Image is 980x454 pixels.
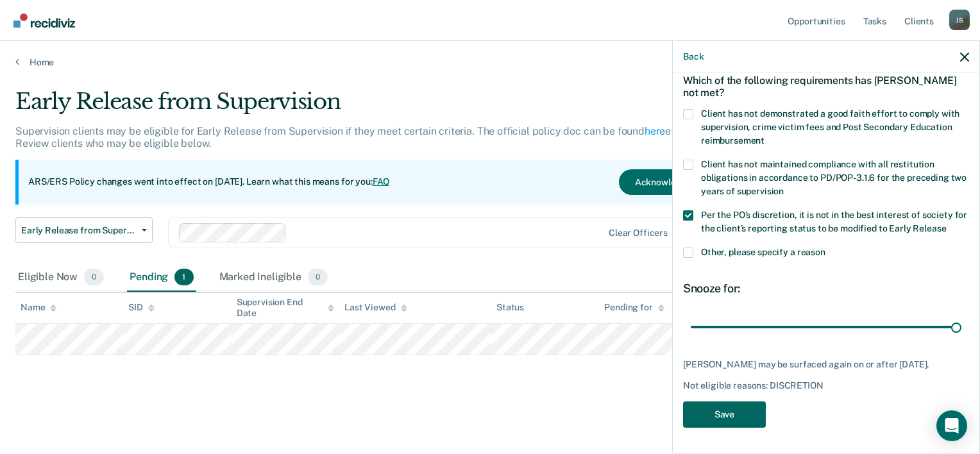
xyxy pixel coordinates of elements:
[496,302,524,313] div: Status
[128,302,155,313] div: SID
[683,380,969,391] div: Not eligible reasons: DISCRETION
[373,176,391,187] a: FAQ
[84,269,104,285] span: 0
[619,169,741,195] button: Acknowledge & Close
[15,88,750,125] div: Early Release from Supervision
[609,228,668,239] div: Clear officers
[308,269,328,285] span: 0
[701,210,967,233] span: Per the PO’s discretion, it is not in the best interest of society for the client’s reporting sta...
[21,225,137,236] span: Early Release from Supervision
[683,64,969,109] div: Which of the following requirements has [PERSON_NAME] not met?
[15,56,965,68] a: Home
[683,282,969,296] div: Snooze for:
[645,125,665,137] a: here
[344,302,407,313] div: Last Viewed
[683,401,766,428] button: Save
[217,264,331,292] div: Marked Ineligible
[237,297,334,319] div: Supervision End Date
[701,247,825,257] span: Other, please specify a reason
[683,359,969,370] div: [PERSON_NAME] may be surfaced again on or after [DATE].
[13,13,75,28] img: Recidiviz
[174,269,193,285] span: 1
[949,10,970,30] button: Profile dropdown button
[21,302,56,313] div: Name
[701,108,959,146] span: Client has not demonstrated a good faith effort to comply with supervision, crime victim fees and...
[604,302,664,313] div: Pending for
[127,264,196,292] div: Pending
[15,264,106,292] div: Eligible Now
[701,159,967,196] span: Client has not maintained compliance with all restitution obligations in accordance to PD/POP-3.1...
[949,10,970,30] div: J S
[28,176,390,189] p: ARS/ERS Policy changes went into effect on [DATE]. Learn what this means for you:
[683,51,704,62] button: Back
[15,125,744,149] p: Supervision clients may be eligible for Early Release from Supervision if they meet certain crite...
[936,410,967,441] div: Open Intercom Messenger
